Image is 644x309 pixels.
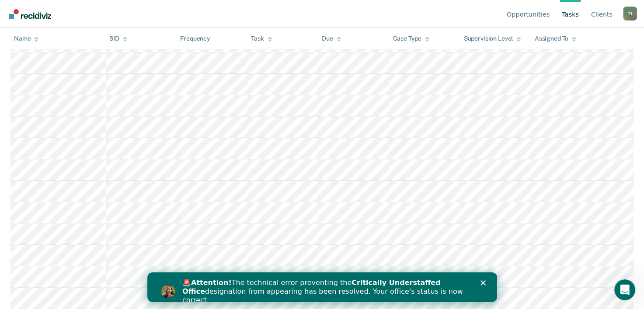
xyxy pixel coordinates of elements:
div: Due [322,35,341,42]
div: Supervision Level [464,35,521,42]
div: Case Type [393,35,429,42]
div: SID [109,35,127,42]
div: Name [14,35,38,42]
button: Profile dropdown button [623,7,637,21]
iframe: Intercom live chat banner [147,272,497,302]
div: Task [251,35,272,42]
iframe: Intercom live chat [614,279,635,300]
div: Assigned To [535,35,576,42]
b: Attention! [44,6,84,14]
div: Close [333,8,342,13]
div: T J [623,7,637,21]
div: Frequency [180,35,210,42]
img: Recidiviz [9,9,51,19]
b: Critically Understaffed Office [35,6,293,23]
div: 🚨 The technical error preventing the designation from appearing has been resolved. Your office's ... [35,6,322,32]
